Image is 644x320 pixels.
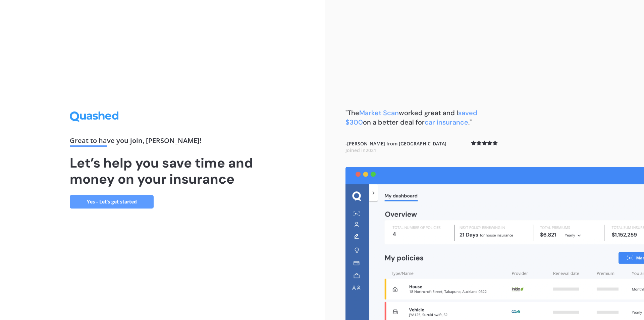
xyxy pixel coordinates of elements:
[70,195,154,209] a: Yes - Let’s get started
[345,140,446,153] b: - [PERSON_NAME] from [GEOGRAPHIC_DATA]
[345,108,477,127] b: "The worked great and I on a better deal for ."
[70,155,256,187] h1: Let’s help you save time and money on your insurance
[425,118,468,127] span: car insurance
[70,137,256,147] div: Great to have you join , [PERSON_NAME] !
[345,167,644,320] img: dashboard.webp
[345,108,477,127] span: saved $300
[345,147,376,153] span: Joined in 2021
[359,108,399,117] span: Market Scan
